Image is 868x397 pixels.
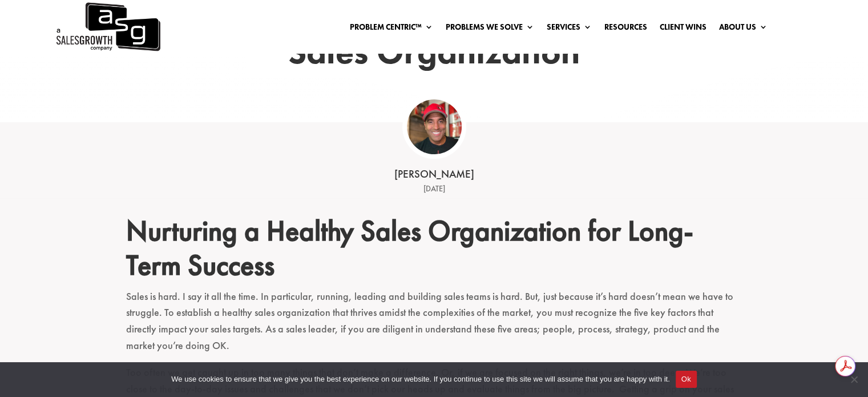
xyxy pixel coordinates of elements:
[676,371,697,388] button: Ok
[126,214,742,288] h2: Nurturing a Healthy Sales Organization for Long-Term Success
[446,23,534,35] a: Problems We Solve
[126,288,742,364] p: Sales is hard. I say it all the time. In particular, running, leading and building sales teams is...
[660,23,706,35] a: Client Wins
[719,23,768,35] a: About Us
[257,167,611,182] div: [PERSON_NAME]
[171,374,669,385] span: We use cookies to ensure that we give you the best experience on our website. If you continue to ...
[407,99,462,154] img: ASG Co_alternate lockup (1)
[257,182,611,196] div: [DATE]
[547,23,592,35] a: Services
[848,374,859,385] span: No
[604,23,647,35] a: Resources
[350,23,433,35] a: Problem Centric™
